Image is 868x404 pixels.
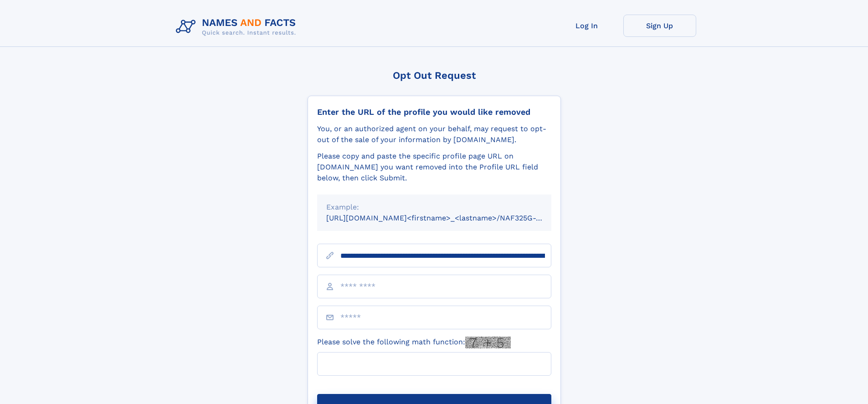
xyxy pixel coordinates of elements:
[308,70,561,81] div: Opt Out Request
[317,107,551,117] div: Enter the URL of the profile you would like removed
[326,214,569,222] small: [URL][DOMAIN_NAME]<firstname>_<lastname>/NAF325G-xxxxxxxx
[317,337,511,348] label: Please solve the following math function:
[550,15,623,37] a: Log In
[623,15,696,37] a: Sign Up
[326,202,542,213] div: Example:
[317,123,551,145] div: You, or an authorized agent on your behalf, may request to opt-out of the sale of your informatio...
[317,151,551,184] div: Please copy and paste the specific profile page URL on [DOMAIN_NAME] you want removed into the Pr...
[172,15,303,39] img: Logo Names and Facts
